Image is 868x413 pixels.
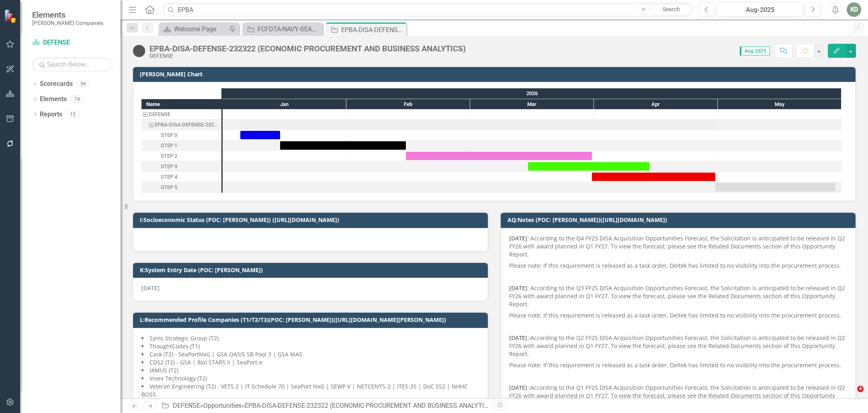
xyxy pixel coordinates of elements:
div: Name [141,99,221,109]
p: Please note: If this requirement is released as a task order, Deltek has limited to no visibility... [509,360,847,371]
div: 74 [71,96,84,103]
div: Task: Start date: 2026-02-14 End date: 2026-03-31 [141,151,221,161]
div: 15 [66,111,79,118]
span: IAMUS (T2) [149,366,178,374]
div: Task: Start date: 2026-03-15 End date: 2026-04-14 [528,162,649,171]
input: Search ClearPoint... [163,3,693,17]
span: CDS2 (T2) - GSA | 8(a) STARS II | SeaPort-e [149,358,262,366]
h3: I:Socioeconomic Status (POC: [PERSON_NAME]) ([URL][DOMAIN_NAME]) [140,217,484,223]
p: Please note: If this requirement is released as a task order, Deltek has limited to no visibility... [509,310,847,321]
p: According to the Q2 FY25 DISA Acquisition Opportunities Forecast, the Solicitation is anticipated... [509,332,847,360]
span: Veteran Engineering (T2) - VETS 2 | IT Schedule 70 | SeaPort NxG | SEWP V | NETCENTS-2 | ITES-3S ... [141,382,468,398]
a: FCFDTA-NAVY-SEAPORT-255372: FORCE COMBATIVES AND FORCE DEVELOPMENT TRAINING ANALYST (SEAPORT NXG) [244,24,321,34]
div: Apr [594,99,718,110]
img: ClearPoint Strategy [4,9,18,23]
div: Task: Start date: 2026-04-30 End date: 2026-05-30 [715,183,835,191]
strong: [DATE] : [509,334,530,342]
p: Please note: If this requirement is released as a task order, Deltek has limited to no visibility... [509,260,847,271]
div: EPBA-DISA-DEFENSE-232322 (ECONOMIC PROCUREMENT AND BUSINESS ANALYTICS) [245,402,494,409]
div: 59 [77,81,90,87]
div: » » [161,401,488,411]
div: STEP 3 [161,161,177,172]
div: STEP 4 [161,172,177,182]
a: Elements [40,95,67,104]
h3: L:Recommended Profile Companies (T1/T2/T3)(POC: [PERSON_NAME])([URL][DOMAIN_NAME][PERSON_NAME]) [140,317,484,323]
div: Task: Start date: 2026-03-31 End date: 2026-04-30 [592,173,715,181]
h3: K:System Entry Date (POC: [PERSON_NAME]) [140,267,484,273]
p: According to the Q1 FY25 DISA Acquisition Opportunities Forecast, the Solicitation is anticipated... [509,382,847,409]
a: Reports [40,110,62,119]
div: Task: Start date: 2026-01-15 End date: 2026-02-14 [141,140,221,151]
div: STEP 5 [161,182,177,193]
div: STEP 4 [141,172,221,182]
div: DEFENSE [149,109,170,120]
div: Task: Start date: 2026-04-30 End date: 2026-05-30 [141,182,221,193]
div: EPBA-DISA-DEFENSE-232322 (ECONOMIC PROCUREMENT AND BUSINESS ANALYTICS) [155,120,219,130]
div: Task: Start date: 2026-02-14 End date: 2026-03-31 [406,152,592,160]
input: Search Below... [32,57,113,71]
img: Tracked [133,45,145,57]
div: EPBA-DISA-DEFENSE-232322 (ECONOMIC PROCUREMENT AND BUSINESS ANALYTICS) [149,44,466,53]
strong: [DATE] [509,284,527,292]
div: Jan [223,99,346,110]
div: Task: Start date: 2026-03-15 End date: 2026-04-14 [141,161,221,172]
div: STEP 3 [141,161,221,172]
h3: [PERSON_NAME] Chart [140,71,852,77]
p: : According to the Q4 FY25 DISA Acquisition Opportunities Forecast, the Solicitation is anticipat... [509,234,847,260]
strong: [DATE] : [509,384,530,391]
span: Aug-2025 [740,47,770,55]
iframe: Intercom live chat [841,386,860,405]
div: STEP 1 [141,140,221,151]
h3: AQ:Notes (POC: [PERSON_NAME])([URL][DOMAIN_NAME]) [508,217,852,223]
div: May [718,99,841,110]
div: Task: Start date: 2026-01-05 End date: 2026-04-30 [240,120,715,129]
div: Task: DEFENSE Start date: 2026-01-05 End date: 2026-01-06 [141,109,221,120]
div: Feb [346,99,470,110]
div: STEP 0 [161,130,177,140]
div: Aug-2025 [719,5,800,15]
span: Invex Technology (T2) [149,374,207,382]
div: DEFENSE [141,109,221,120]
div: Welcome Page [174,24,227,34]
div: EPBA-DISA-DEFENSE-232322 (ECONOMIC PROCUREMENT AND BUSINESS ANALYTICS) [341,25,404,35]
div: Task: Start date: 2026-01-05 End date: 2026-04-30 [141,120,221,130]
div: Task: Start date: 2026-01-15 End date: 2026-02-14 [280,141,406,150]
p: : According to the Q3 FY25 DISA Acquisition Opportunities Forecast, the Solicitation is anticipat... [509,283,847,310]
div: Task: Start date: 2026-03-31 End date: 2026-04-30 [141,172,221,182]
a: Opportunities [203,402,242,409]
div: STEP 5 [141,182,221,193]
small: [PERSON_NAME] Companies [32,20,103,26]
span: ThoughtCodes (T1) [149,342,200,350]
div: Task: Start date: 2026-01-05 End date: 2026-01-15 [141,130,221,140]
span: 4 [857,386,864,392]
span: Syms Strategic Group (T2) [149,334,219,342]
a: DEFENSE [32,38,113,47]
a: DEFENSE [173,402,200,409]
div: Task: Start date: 2026-01-05 End date: 2026-01-15 [240,131,280,139]
div: STEP 0 [141,130,221,140]
div: STEP 2 [141,151,221,161]
strong: [DATE] [509,234,527,242]
span: Elements [32,10,103,20]
div: STEP 2 [161,151,177,161]
div: DEFENSE [149,53,466,59]
a: Search [651,4,691,15]
div: STEP 1 [161,140,177,151]
span: [DATE] [141,284,160,292]
div: 2026 [223,88,841,99]
span: Cask (T2) - SeaPortNxG | GSA OASIS SB Pool 3 | GSA MAS [149,350,302,358]
div: Mar [470,99,594,110]
button: Aug-2025 [717,2,803,17]
div: EPBA-DISA-DEFENSE-232322 (ECONOMIC PROCUREMENT AND BUSINESS ANALYTICS) [141,120,221,130]
button: KD [847,2,861,17]
div: FCFDTA-NAVY-SEAPORT-255372: FORCE COMBATIVES AND FORCE DEVELOPMENT TRAINING ANALYST (SEAPORT NXG) [258,24,321,34]
a: Scorecards [40,79,73,89]
a: Welcome Page [161,24,227,34]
